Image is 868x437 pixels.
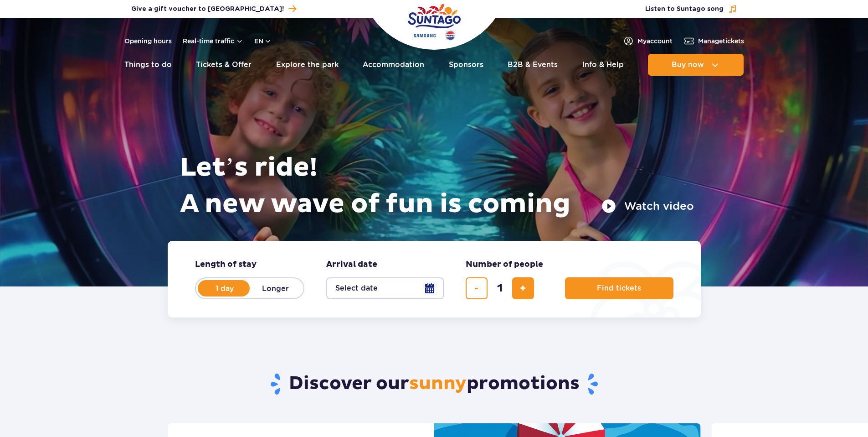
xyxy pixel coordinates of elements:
[489,277,511,299] input: number of tickets
[645,5,737,14] button: Listen to Suntago song
[195,259,257,270] span: Length of stay
[565,277,673,299] button: Find tickets
[326,277,444,299] button: Select date
[683,36,744,47] a: Managetickets
[409,372,467,395] span: sunny
[648,54,744,76] button: Buy now
[512,277,534,299] button: add ticket
[196,54,252,76] a: Tickets & Offer
[466,277,488,299] button: remove ticket
[508,54,558,76] a: B2B & Events
[672,61,704,69] span: Buy now
[276,54,339,76] a: Explore the park
[168,241,701,317] form: Planning your visit to Park of Poland
[131,5,284,14] span: Give a gift voucher to [GEOGRAPHIC_DATA]!
[180,150,694,223] h1: Let’s ride! A new wave of fun is coming
[167,372,701,396] h2: Discover our promotions
[131,3,296,15] a: Give a gift voucher to [GEOGRAPHIC_DATA]!
[363,54,424,76] a: Accommodation
[597,284,641,292] span: Find tickets
[601,199,694,213] button: Watch video
[183,37,243,45] button: Real-time traffic
[623,36,673,47] a: Myaccount
[250,279,302,298] label: Longer
[124,36,172,46] a: Opening hours
[326,259,377,270] span: Arrival date
[124,54,172,76] a: Things to do
[449,54,483,76] a: Sponsors
[582,54,624,76] a: Info & Help
[698,36,744,46] span: Manage tickets
[199,279,251,298] label: 1 day
[466,259,543,270] span: Number of people
[645,5,724,14] span: Listen to Suntago song
[254,36,272,46] button: en
[637,36,673,46] span: My account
